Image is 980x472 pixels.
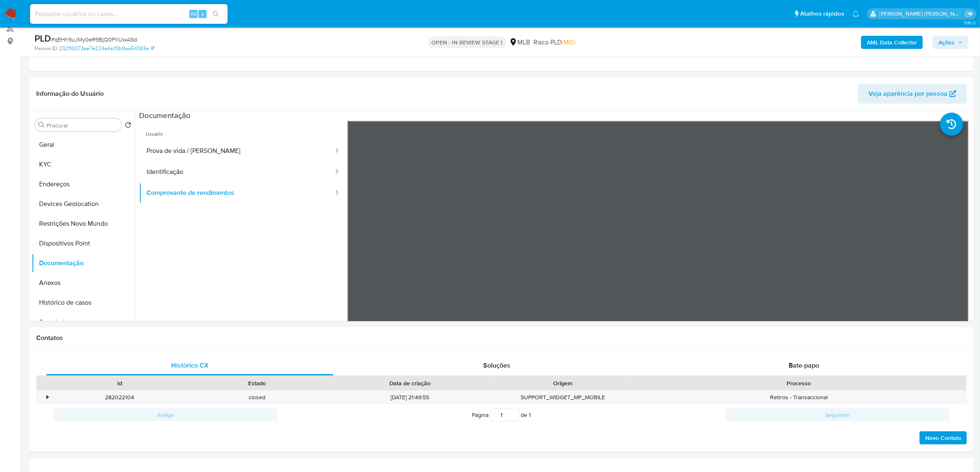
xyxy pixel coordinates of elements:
h1: Contatos [36,334,967,342]
h1: Informação do Usuário [36,90,104,98]
button: Histórico de casos [32,293,135,312]
button: Restrições Novo Mundo [32,214,135,234]
div: closed [188,391,325,404]
div: Retiros - Transaccional [631,391,966,404]
button: Anexos [32,273,135,293]
button: Geral [32,135,135,155]
div: [DATE] 21:49:55 [326,391,494,404]
div: Estado [194,379,319,387]
b: PLD [35,32,51,45]
span: 3.161.2 [964,19,976,26]
div: Origem [500,379,626,387]
span: Ações [938,36,954,49]
button: Dispositivos Point [32,234,135,253]
div: MLB [509,38,530,47]
a: Sair [965,9,974,18]
button: Antigo [54,408,277,421]
button: Seguindo [726,408,950,421]
button: Procurar [38,122,45,128]
input: Pesquise usuários ou casos... [30,9,228,19]
button: search-icon [207,8,224,20]
span: s [201,10,204,18]
span: MID [563,37,575,47]
a: Notificações [852,10,859,17]
span: Atalhos rápidos [800,9,844,18]
span: 1 [529,411,531,419]
button: AML Data Collector [861,36,923,49]
div: 282022104 [51,391,188,404]
button: Endereços [32,174,135,194]
button: Novo Contato [919,431,967,444]
div: Id [57,379,182,387]
p: leticia.siqueira@mercadolivre.com [880,10,963,18]
button: Veja aparência por pessoa [858,84,967,104]
span: Novo Contato [925,432,961,444]
span: Histórico CX [171,361,209,370]
b: AML Data Collector [867,36,917,49]
button: Empréstimos [32,312,135,332]
span: Veja aparência por pessoa [868,84,947,104]
b: Person ID [35,45,57,52]
span: Soluções [483,361,510,370]
div: SUPPORT_WIDGET_MP_MOBILE [494,391,631,404]
button: Ações [933,36,968,49]
div: • [47,393,49,401]
span: Página de [472,408,531,421]
span: Bate-papo [789,361,819,370]
a: 232f10073ae7e224a4a1f3b9aa54393e [59,45,154,52]
button: Devices Geolocation [32,194,135,214]
div: Processo [637,379,961,387]
button: Documentação [32,253,135,273]
span: Risco PLD: [533,38,575,47]
span: Alt [190,10,197,18]
button: KYC [32,155,135,174]
input: Procurar [47,122,118,129]
span: # qEHh9uJMy0eR9BjQ0FKUwASd [51,35,137,44]
div: Data de criação [331,379,489,387]
p: OPEN - IN REVIEW STAGE I [428,37,506,48]
button: Retornar ao pedido padrão [125,122,131,131]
